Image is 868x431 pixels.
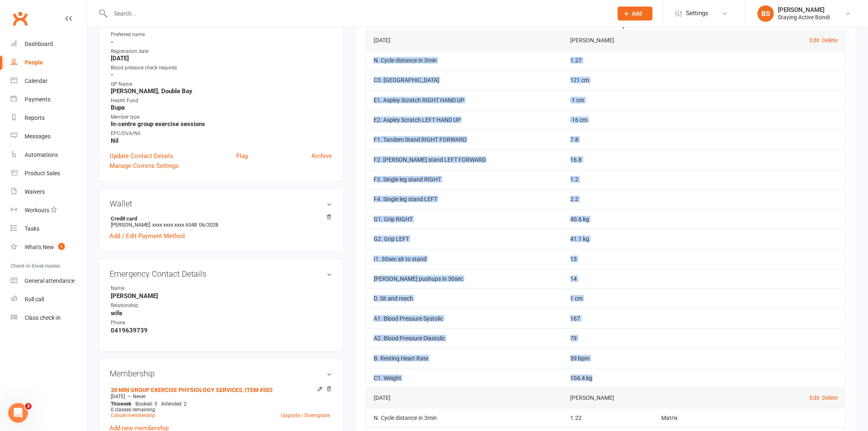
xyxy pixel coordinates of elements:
[25,78,48,84] div: Calendar
[11,109,87,127] a: Reports
[374,395,556,401] div: [DATE]
[25,403,32,410] span: 3
[111,113,332,121] div: Member type
[366,408,563,428] td: N. Cycle distance in 3min
[25,244,54,250] div: What's New
[25,277,75,284] div: General attendance
[25,207,49,213] div: Workouts
[25,41,53,47] div: Dashboard
[25,59,43,66] div: People
[563,170,654,189] td: 1.2
[11,238,87,257] a: What's New1
[366,328,563,348] td: A2. Blood Pressure Diastolic
[366,368,563,388] td: C1. Weight
[111,55,332,62] strong: [DATE]
[563,309,654,328] td: 167
[366,289,563,308] td: D. Sit and reach
[111,327,332,334] strong: 0419639739
[654,408,845,428] td: Matrix
[563,388,654,408] td: [PERSON_NAME]
[110,369,332,378] h3: Membership
[11,53,87,72] a: People
[111,120,332,128] strong: In-centre group exercise sessions
[374,37,556,44] div: [DATE]
[111,104,332,111] strong: Bupa
[563,229,654,249] td: 41.1 kg
[110,151,173,161] a: Update Contact Details
[778,14,830,21] div: Staying Active Bondi
[563,269,654,289] td: 14
[25,133,50,140] div: Messages
[25,314,61,321] div: Class check-in
[11,127,87,146] a: Messages
[11,309,87,327] a: Class kiosk mode
[111,284,178,292] div: Name
[111,387,273,393] a: 30 MIN GROUP EXERCISE PHYSIOLOGY SERVICES, ITEM #502
[111,401,120,407] span: This
[311,151,332,161] a: Archive
[111,413,155,418] a: Cancel membership
[109,401,133,407] div: week
[110,214,332,229] li: [PERSON_NAME]
[111,302,178,309] div: Relationship
[366,90,563,110] td: E1. Aspley Scratch RIGHT HAND UP
[109,393,332,400] div: —
[110,269,332,278] h3: Emergency Contact Details
[11,72,87,90] a: Calendar
[822,394,838,401] a: Delete
[111,80,332,88] div: GP Name
[58,243,65,250] span: 1
[111,38,332,46] strong: -
[563,90,654,110] td: -1 cm
[778,6,830,14] div: [PERSON_NAME]
[563,289,654,308] td: 1 cm
[563,249,654,269] td: 13
[236,151,248,161] a: Flag
[366,189,563,209] td: F4. Single leg stand LEFT
[11,164,87,183] a: Product Sales
[563,348,654,368] td: 59 bpm
[110,161,179,171] a: Manage Comms Settings
[25,115,45,121] div: Reports
[25,96,50,103] div: Payments
[111,64,332,72] div: Blood pressure check required
[111,137,332,144] strong: Nil
[135,401,157,407] span: Booked: 3
[563,30,654,50] td: [PERSON_NAME]
[25,188,45,195] div: Waivers
[563,50,654,70] td: 1.27
[563,110,654,130] td: -16 cm
[366,110,563,130] td: E2. Aspley Scratch LEFT HAND UP
[11,290,87,309] a: Roll call
[366,70,563,90] td: C3. [GEOGRAPHIC_DATA]
[366,130,563,149] td: F1. Tandem Stand RIGHT FORWARD
[161,401,187,407] span: Attended: 2
[366,229,563,249] td: G2. Grip LEFT
[11,183,87,201] a: Waivers
[111,31,332,39] div: Preferred name
[111,309,332,317] strong: wife
[111,292,332,300] strong: [PERSON_NAME]
[10,8,30,29] a: Clubworx
[110,231,185,241] a: Add / Edit Payment Method
[25,296,44,303] div: Roll call
[563,408,654,428] td: 1.22
[632,10,642,17] span: Add
[8,403,28,423] iframe: Intercom live chat
[366,50,563,70] td: N. Cycle distance in 3min
[810,394,820,401] a: Edit
[25,151,58,158] div: Automations
[822,37,838,44] a: Delete
[563,150,654,170] td: 16.8
[111,87,332,95] strong: [PERSON_NAME], Double Bay
[366,209,563,229] td: G1. Grip RIGHT
[11,35,87,53] a: Dashboard
[563,189,654,209] td: 2.2
[281,413,330,418] a: Upgrade / Downgrade
[111,97,332,105] div: Health Fund
[563,209,654,229] td: 40.6 kg
[11,146,87,164] a: Automations
[111,48,332,55] div: Registration date
[686,4,709,23] span: Settings
[563,130,654,149] td: 7.8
